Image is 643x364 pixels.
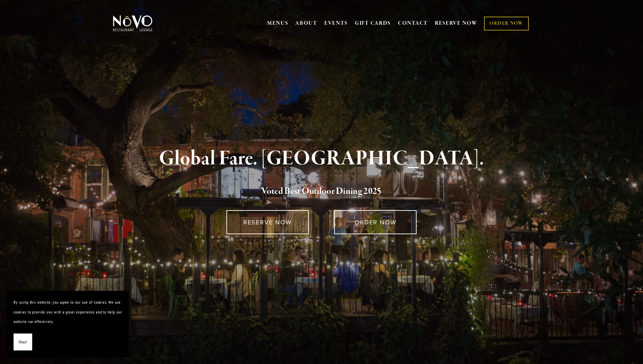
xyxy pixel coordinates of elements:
a: ORDER NOW [334,210,417,234]
a: RESERVE NOW [435,17,478,30]
h2: 5 [124,184,519,199]
a: MENUS [267,20,288,27]
a: EVENTS [324,20,348,27]
a: ABOUT [295,20,317,27]
img: Novo Restaurant &amp; Lounge [112,15,154,32]
p: By using this website, you agree to our use of cookies. We use cookies to provide you with a grea... [14,298,122,327]
section: Cookie banner [7,291,129,357]
button: Okay! [14,333,32,351]
a: ORDER NOW [484,17,528,31]
a: GIFT CARDS [355,17,391,30]
a: RESERVE NOW [226,210,309,234]
strong: Global Fare. [GEOGRAPHIC_DATA]. [159,146,484,171]
a: Voted Best Outdoor Dining 202 [261,185,377,198]
a: CONTACT [398,17,428,30]
span: Okay! [19,337,27,347]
